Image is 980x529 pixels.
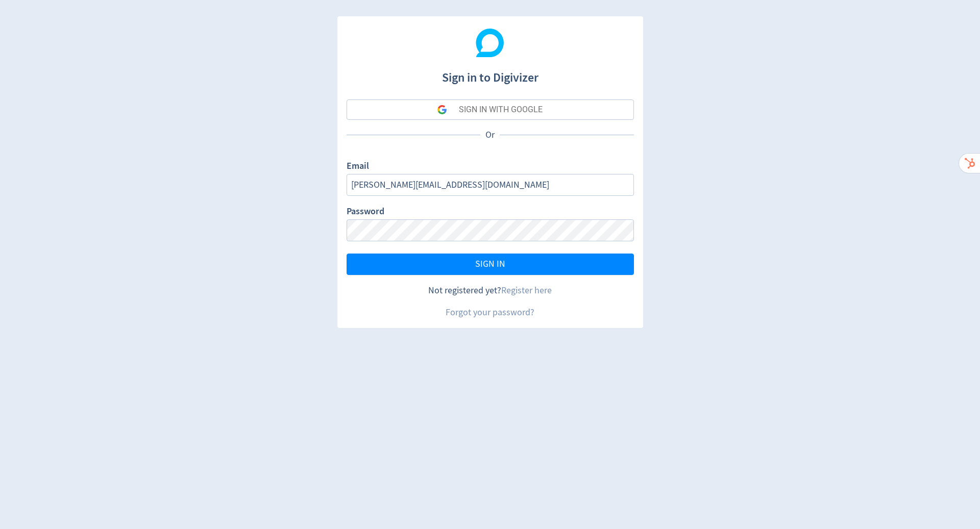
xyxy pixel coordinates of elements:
[347,99,634,120] button: SIGN IN WITH GOOGLE
[475,260,505,269] span: SIGN IN
[480,129,500,141] p: Or
[476,29,504,57] img: Digivizer Logo
[347,205,384,219] label: Password
[347,160,369,174] label: Email
[501,285,552,296] a: Register here
[459,99,543,120] div: SIGN IN WITH GOOGLE
[347,254,634,275] button: SIGN IN
[446,307,534,318] a: Forgot your password?
[347,284,634,297] div: Not registered yet?
[347,60,634,87] h1: Sign in to Digivizer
